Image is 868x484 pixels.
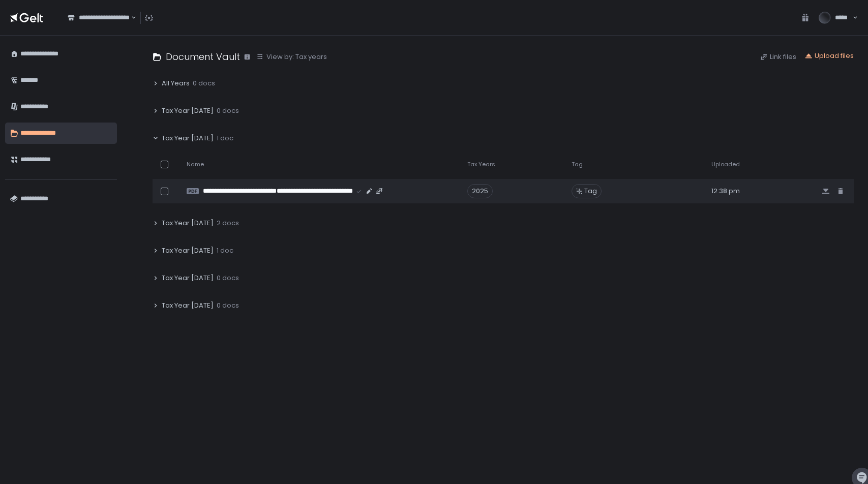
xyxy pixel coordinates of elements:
[187,161,204,168] span: Name
[193,79,215,88] span: 0 docs
[217,274,239,283] span: 0 docs
[166,50,240,64] h1: Document Vault
[162,274,214,283] span: Tax Year [DATE]
[804,51,854,60] button: Upload files
[162,79,190,88] span: All Years
[162,219,214,228] span: Tax Year [DATE]
[217,106,239,115] span: 0 docs
[572,161,583,168] span: Tag
[467,184,493,198] div: 2025
[162,301,214,310] span: Tax Year [DATE]
[217,134,233,143] span: 1 doc
[217,301,239,310] span: 0 docs
[711,161,740,168] span: Uploaded
[217,246,233,255] span: 1 doc
[217,219,239,228] span: 2 docs
[256,52,327,62] button: View by: Tax years
[584,187,597,196] span: Tag
[162,246,214,255] span: Tax Year [DATE]
[760,52,796,62] button: Link files
[162,106,214,115] span: Tax Year [DATE]
[61,7,136,28] div: Search for option
[467,161,495,168] span: Tax Years
[711,187,740,196] span: 12:38 pm
[162,134,214,143] span: Tax Year [DATE]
